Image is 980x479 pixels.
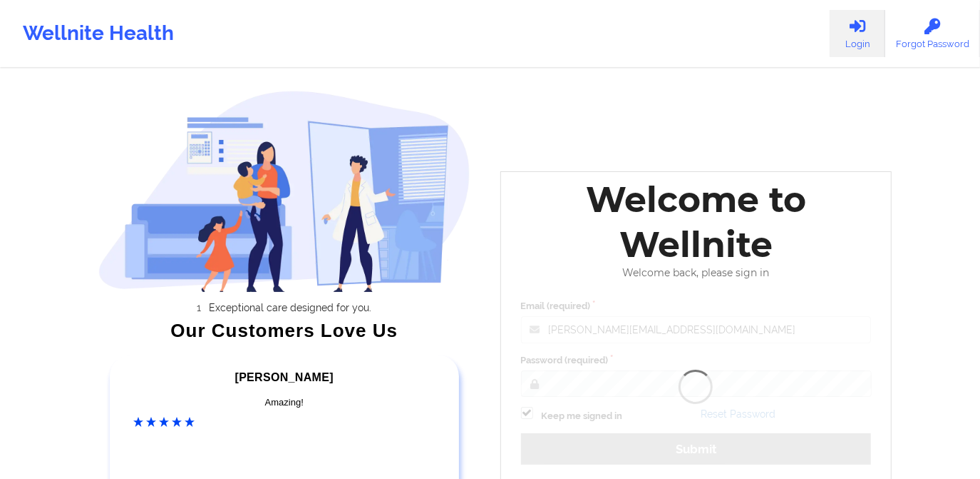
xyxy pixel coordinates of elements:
a: Forgot Password [885,10,980,57]
div: Welcome back, please sign in [511,267,882,279]
a: Login [830,10,885,57]
li: Exceptional care designed for you. [111,302,470,313]
span: [PERSON_NAME] [235,371,334,383]
div: Our Customers Love Us [98,323,470,338]
div: Amazing! [133,395,435,410]
img: wellnite-auth-hero_200.c722682e.png [98,90,470,292]
div: Welcome to Wellnite [511,177,882,267]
